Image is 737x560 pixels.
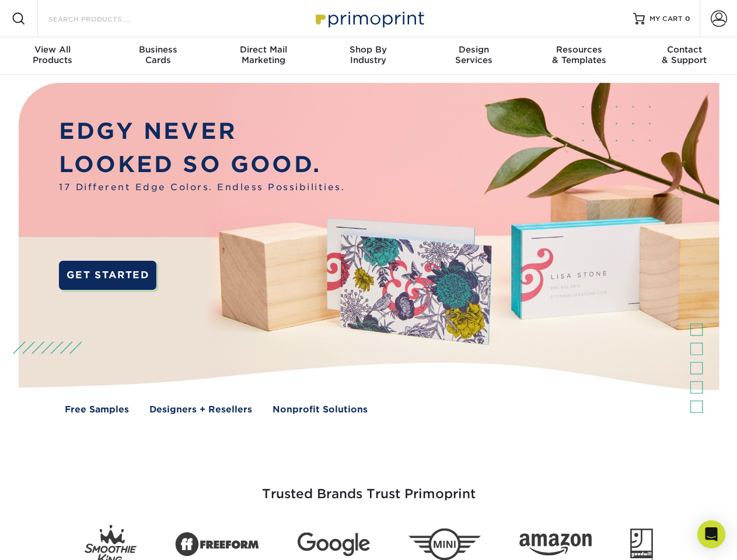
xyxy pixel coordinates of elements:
span: Shop By [316,44,421,55]
input: SEARCH PRODUCTS..... [47,12,161,26]
a: Nonprofit Solutions [273,403,368,416]
a: Resources& Templates [526,37,631,75]
a: Shop ByIndustry [316,37,421,75]
img: Primoprint [310,6,427,31]
div: Marketing [211,44,316,65]
a: DesignServices [421,37,526,75]
img: Amazon [519,534,592,556]
span: 17 Different Edge Colors. Endless Possibilities. [59,181,345,194]
span: 0 [685,15,690,23]
span: MY CART [649,14,683,24]
a: Free Samples [65,403,129,416]
a: Contact& Support [632,37,737,75]
p: EDGY NEVER [59,115,345,148]
div: Services [421,44,526,65]
a: Designers + Resellers [149,403,252,416]
p: LOOKED SO GOOD. [59,148,345,181]
div: Cards [105,44,210,65]
div: & Support [632,44,737,65]
a: BusinessCards [105,37,210,75]
a: Direct MailMarketing [211,37,316,75]
span: Resources [526,44,631,55]
h3: Trusted Brands Trust Primoprint [27,459,710,516]
div: Open Intercom Messenger [697,520,725,548]
img: Google [298,533,370,556]
span: Contact [632,44,737,55]
div: & Templates [526,44,631,65]
span: Design [421,44,526,55]
span: Business [105,44,210,55]
a: GET STARTED [59,261,156,290]
span: Direct Mail [211,44,316,55]
img: Goodwill [630,528,653,560]
div: Industry [316,44,421,65]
